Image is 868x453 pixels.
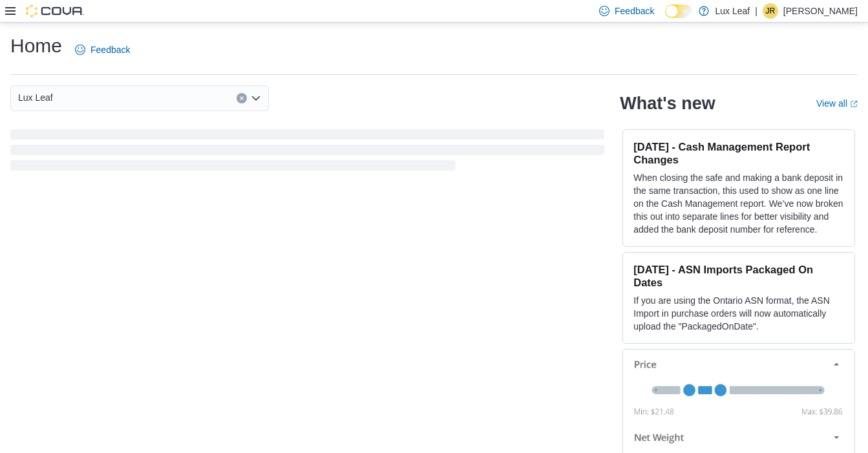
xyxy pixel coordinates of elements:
[10,33,62,59] h1: Home
[70,37,135,63] a: Feedback
[633,294,844,333] p: If you are using the Ontario ASN format, the ASN Import in purchase orders will now automatically...
[665,5,692,18] input: Dark Mode
[18,90,53,105] span: Lux Leaf
[850,100,858,108] svg: External link
[633,171,844,236] p: When closing the safe and making a bank deposit in the same transaction, this used to show as one...
[816,98,858,109] a: View allExternal link
[90,43,130,56] span: Feedback
[615,5,654,17] span: Feedback
[620,93,715,114] h2: What's new
[26,5,84,17] img: Cova
[763,3,778,19] div: Jasmine Ribeiro
[237,93,247,103] button: Clear input
[633,263,844,289] h3: [DATE] - ASN Imports Packaged On Dates
[633,140,844,166] h3: [DATE] - Cash Management Report Changes
[755,3,757,19] p: |
[766,3,776,19] span: JR
[10,132,604,173] span: Loading
[251,93,261,103] button: Open list of options
[783,3,858,19] p: [PERSON_NAME]
[715,3,750,19] p: Lux Leaf
[665,18,666,19] span: Dark Mode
